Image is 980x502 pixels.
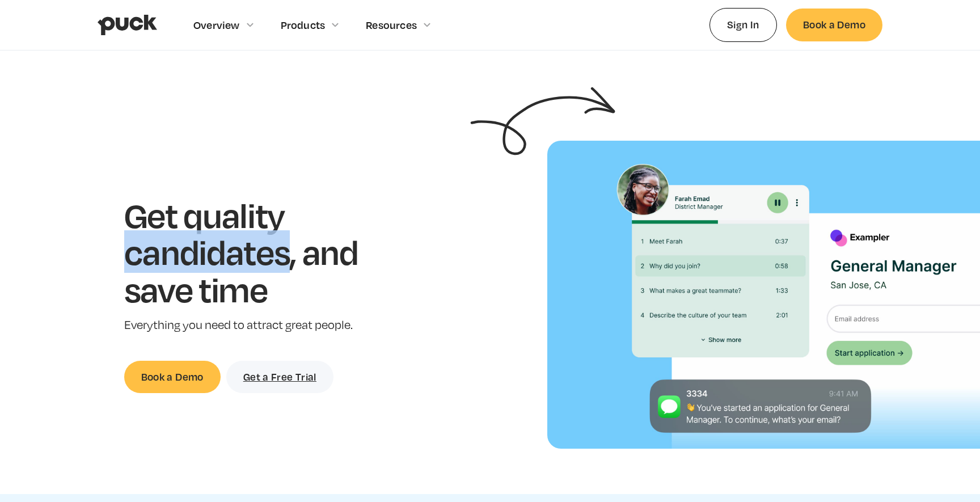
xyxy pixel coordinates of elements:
[124,361,221,393] a: Book a Demo
[124,196,394,308] h1: Get quality candidates, and save time
[281,19,326,31] div: Products
[709,8,777,41] a: Sign In
[193,19,240,31] div: Overview
[786,9,882,41] a: Book a Demo
[124,317,394,334] p: Everything you need to attract great people.
[366,19,417,31] div: Resources
[226,361,333,393] a: Get a Free Trial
